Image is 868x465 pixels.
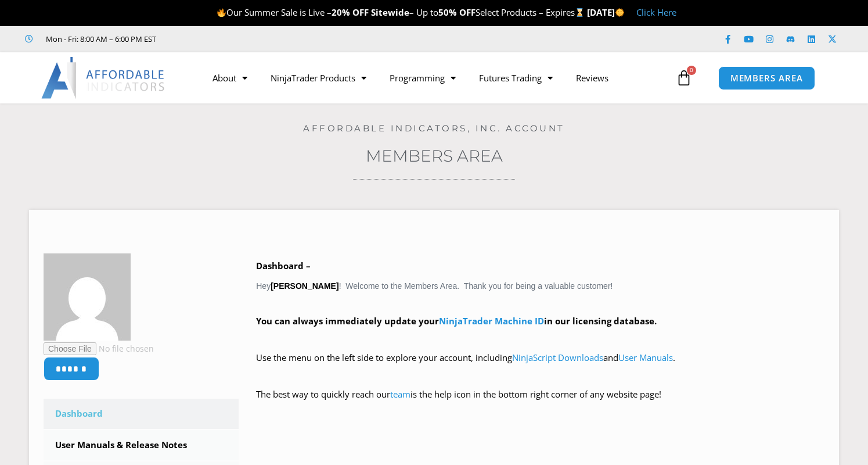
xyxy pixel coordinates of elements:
[636,6,676,18] a: Click Here
[43,32,156,46] span: Mon - Fri: 8:00 AM – 6:00 PM EST
[44,399,239,429] a: Dashboard
[201,65,673,91] nav: Menu
[303,123,565,134] a: Affordable Indicators, Inc. Account
[438,6,476,18] strong: 50% OFF
[718,66,815,90] a: MEMBERS AREA
[467,65,564,91] a: Futures Trading
[256,258,824,419] div: Hey ! Welcome to the Members Area. Thank you for being a valuable customer!
[575,8,584,17] img: ⌛
[271,281,338,291] strong: [PERSON_NAME]
[615,8,624,17] img: 🌞
[256,260,311,271] b: Dashboard –
[687,66,696,75] span: 0
[439,315,544,327] a: NinjaTrader Machine ID
[730,74,803,83] span: MEMBERS AREA
[256,350,824,382] p: Use the menu on the left side to explore your account, including and .
[390,388,410,400] a: team
[259,65,378,91] a: NinjaTrader Products
[658,61,709,95] a: 0
[172,33,347,45] iframe: Customer reviews powered by Trustpilot
[41,57,166,99] img: LogoAI | Affordable Indicators – NinjaTrader
[366,146,503,166] a: Members Area
[201,65,259,91] a: About
[371,6,409,18] strong: Sitewide
[44,253,131,341] img: 34f2e763d73bd08df331a9b8ae8a85890d173a4649093529e63d7286b8715974
[256,315,657,327] strong: You can always immediately update your in our licensing database.
[332,6,369,18] strong: 20% OFF
[618,352,673,363] a: User Manuals
[256,387,824,419] p: The best way to quickly reach our is the help icon in the bottom right corner of any website page!
[44,430,239,460] a: User Manuals & Release Notes
[378,65,467,91] a: Programming
[564,65,620,91] a: Reviews
[217,6,587,18] span: Our Summer Sale is Live – – Up to Select Products – Expires
[587,6,625,18] strong: [DATE]
[217,8,226,17] img: 🔥
[512,352,603,363] a: NinjaScript Downloads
